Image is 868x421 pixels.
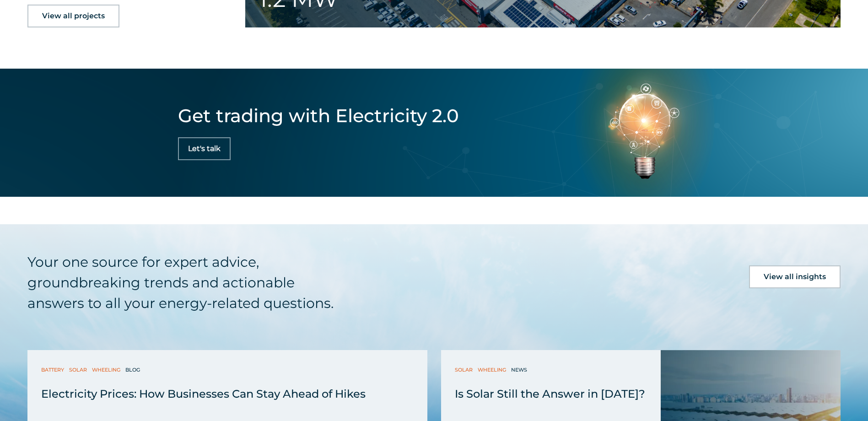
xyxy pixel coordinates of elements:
[764,273,826,281] span: View all insights
[749,265,841,288] a: View all insights
[178,105,459,126] h4: Get trading with Electricity 2.0
[178,137,231,160] a: Let's talk
[92,365,123,374] a: Wheeling
[478,365,508,374] a: Wheeling
[27,252,354,313] h5: Your one source for expert advice, groundbreaking trends and actionable answers to all your energ...
[455,365,475,374] a: Solar
[27,5,119,27] a: View all projects
[455,387,645,400] span: Is Solar Still the Answer in [DATE]?
[188,145,221,152] span: Let's talk
[511,365,529,374] a: News
[41,387,366,400] span: Electricity Prices: How Businesses Can Stay Ahead of Hikes
[69,365,89,374] a: Solar
[125,365,142,374] a: Blog
[41,365,66,374] a: Battery
[42,12,105,20] span: View all projects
